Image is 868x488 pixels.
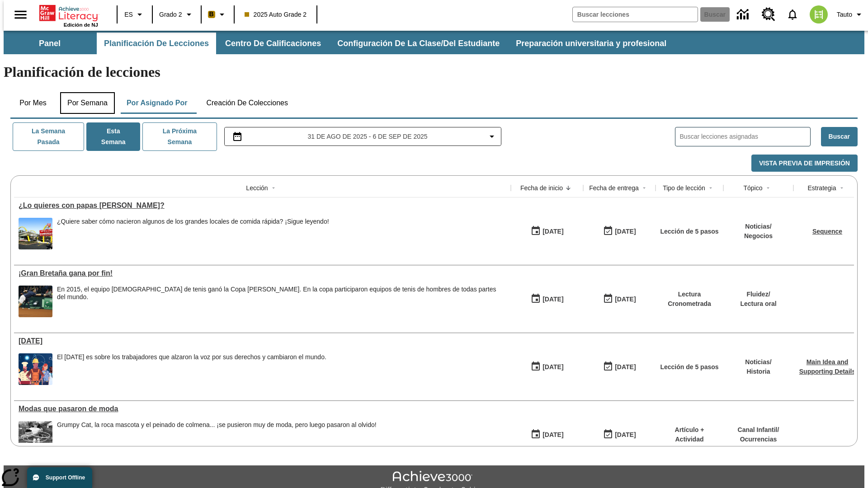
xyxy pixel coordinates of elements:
div: Día del Trabajo [19,337,506,345]
button: Escoja un nuevo avatar [804,3,833,26]
div: ¡Gran Bretaña gana por fin! [19,269,506,277]
span: 2025 Auto Grade 2 [245,10,307,19]
button: Perfil/Configuración [833,6,868,23]
div: [DATE] [542,226,563,237]
div: Grumpy Cat, la roca mascota y el peinado de colmena... ¡se pusieron muy de moda, pero luego pasar... [57,421,377,429]
a: Modas que pasaron de moda, Lecciones [19,405,506,413]
button: La próxima semana [142,122,217,151]
div: El [DATE] es sobre los trabajadores que alzaron la voz por sus derechos y cambiaron el mundo. [57,353,326,361]
div: Fecha de inicio [520,183,563,192]
button: Buscar [821,127,858,146]
button: Configuración de la clase/del estudiante [330,33,507,54]
p: Artículo + Actividad [660,425,719,444]
div: Tópico [743,183,762,192]
input: Buscar campo [573,7,698,22]
div: Subbarra de navegación [4,31,864,54]
button: Seleccione el intervalo de fechas opción del menú [228,131,498,142]
img: avatar image [810,5,828,23]
p: Canal Infantil / [738,425,779,435]
img: Uno de los primeros locales de McDonald's, con el icónico letrero rojo y los arcos amarillos. [19,218,52,249]
div: ¿Lo quieres con papas fritas? [19,202,506,210]
svg: Collapse Date Range Filter [486,131,497,142]
p: Negocios [744,231,773,241]
button: Sort [639,183,650,193]
img: foto en blanco y negro de una chica haciendo girar unos hula-hulas en la década de 1950 [19,421,52,453]
div: [DATE] [542,361,563,373]
div: [DATE] [542,294,563,305]
button: 09/04/25: Primer día en que estuvo disponible la lección [528,223,566,240]
button: Abrir el menú lateral [7,1,34,28]
button: 06/30/26: Último día en que podrá accederse la lección [600,426,639,443]
button: Grado: Grado 2, Elige un grado [156,6,198,23]
a: Día del Trabajo, Lecciones [19,337,506,345]
button: 09/07/25: Último día en que podrá accederse la lección [600,358,639,375]
button: Esta semana [86,122,140,151]
img: Tenista británico Andy Murray extendiendo todo su cuerpo para alcanzar una pelota durante un part... [19,286,52,317]
button: Por mes [10,92,56,114]
button: Sort [705,183,716,193]
div: ¿Quiere saber cómo nacieron algunos de los grandes locales de comida rápida? ¡Sigue leyendo! [57,218,329,225]
div: [DATE] [615,429,636,441]
div: En 2015, el equipo [DEMOGRAPHIC_DATA] de tenis ganó la Copa [PERSON_NAME]. En la copa participaro... [57,286,506,301]
p: Historia [745,367,771,376]
h1: Planificación de lecciones [4,64,864,80]
button: 07/19/25: Primer día en que estuvo disponible la lección [528,426,566,443]
div: Grumpy Cat, la roca mascota y el peinado de colmena... ¡se pusieron muy de moda, pero luego pasar... [57,421,377,453]
p: Lección de 5 pasos [660,362,718,372]
a: ¿Lo quieres con papas fritas?, Lecciones [19,202,506,210]
div: [DATE] [615,226,636,237]
p: Noticias / [745,357,771,367]
div: Fecha de entrega [589,183,639,192]
input: Buscar lecciones asignadas [680,130,810,143]
div: Subbarra de navegación [4,33,675,54]
a: Notificaciones [781,3,804,26]
span: ES [124,10,133,19]
button: Lenguaje: ES, Selecciona un idioma [120,6,149,23]
button: Creación de colecciones [199,92,295,114]
div: [DATE] [542,429,563,441]
button: Preparación universitaria y profesional [509,33,674,54]
div: ¿Quiere saber cómo nacieron algunos de los grandes locales de comida rápida? ¡Sigue leyendo! [57,218,329,249]
button: Support Offline [27,467,92,488]
button: 09/01/25: Primer día en que estuvo disponible la lección [528,358,566,375]
p: Ocurrencias [738,435,779,444]
div: En 2015, el equipo británico de tenis ganó la Copa Davis. En la copa participaron equipos de teni... [57,286,506,317]
span: B [209,9,214,20]
button: 09/07/25: Último día en que podrá accederse la lección [600,291,639,308]
button: 09/01/25: Primer día en que estuvo disponible la lección [528,291,566,308]
a: Main Idea and Supporting Details [799,358,855,375]
button: Planificación de lecciones [97,33,216,54]
div: El Día del Trabajo es sobre los trabajadores que alzaron la voz por sus derechos y cambiaron el m... [57,353,326,385]
span: Edición de NJ [64,22,98,28]
a: Centro de recursos, Se abrirá en una pestaña nueva. [756,2,781,27]
div: Lección [246,183,268,192]
a: Portada [39,4,98,22]
div: Portada [39,3,98,28]
button: Centro de calificaciones [218,33,328,54]
button: La semana pasada [13,122,84,151]
button: 09/04/25: Último día en que podrá accederse la lección [600,223,639,240]
a: ¡Gran Bretaña gana por fin!, Lecciones [19,269,506,277]
span: Tauto [837,10,852,19]
div: [DATE] [615,361,636,373]
p: Lección de 5 pasos [660,227,718,236]
button: Por semana [60,92,115,114]
div: Estrategia [807,183,836,192]
span: Grado 2 [159,10,182,19]
div: Tipo de lección [663,183,705,192]
button: Sort [268,183,279,193]
a: Centro de información [731,2,756,27]
p: Lectura Cronometrada [660,290,719,309]
button: Vista previa de impresión [751,155,858,172]
button: Boost El color de la clase es anaranjado claro. Cambiar el color de la clase. [204,6,231,23]
p: Fluidez / [740,290,776,299]
p: Noticias / [744,222,773,231]
div: [DATE] [615,294,636,305]
p: Lectura oral [740,299,776,309]
button: Por asignado por [119,92,195,114]
button: Sort [563,183,574,193]
button: Sort [836,183,847,193]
